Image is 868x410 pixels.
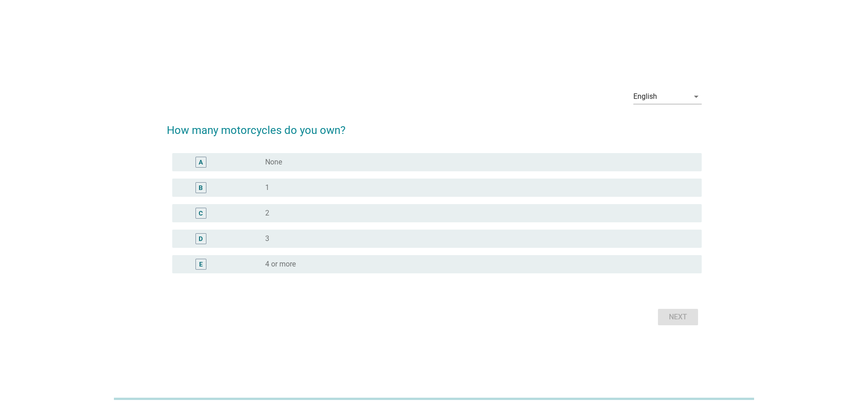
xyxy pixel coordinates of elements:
[167,113,702,138] h2: How many motorcycles do you own?
[199,260,203,269] div: E
[265,260,296,269] label: 4 or more
[199,158,203,167] div: A
[265,158,282,167] label: None
[265,234,269,243] label: 3
[199,234,203,244] div: D
[199,209,203,218] div: C
[199,183,203,193] div: B
[633,92,657,101] div: English
[265,209,269,218] label: 2
[691,91,702,102] i: arrow_drop_down
[265,183,269,192] label: 1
